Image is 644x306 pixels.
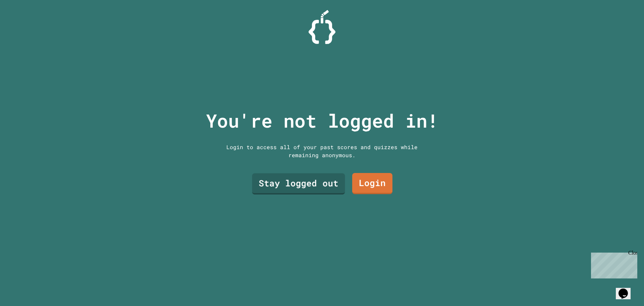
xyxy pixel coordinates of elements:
iframe: chat widget [588,250,637,278]
img: Logo.svg [309,10,335,44]
a: Stay logged out [252,173,345,194]
p: You're not logged in! [206,107,438,135]
a: Login [352,173,392,194]
div: Login to access all of your past scores and quizzes while remaining anonymous. [221,143,423,159]
div: Chat with us now!Close [3,3,46,43]
iframe: chat widget [616,279,637,299]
